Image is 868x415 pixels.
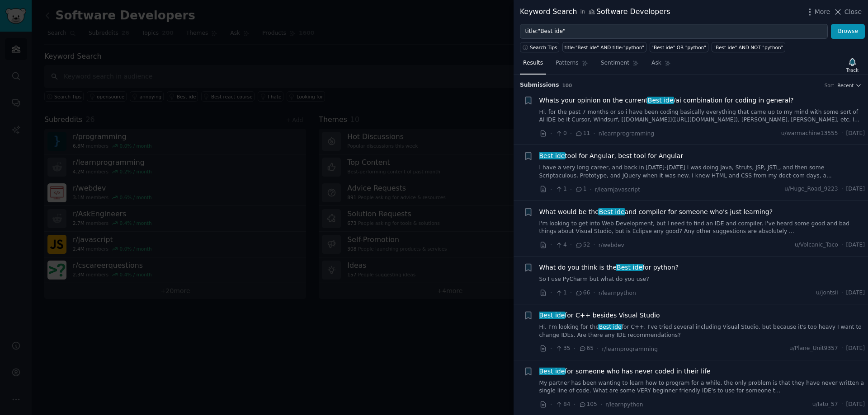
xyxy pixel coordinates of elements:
span: [DATE] [846,289,865,297]
span: 1 [555,185,566,193]
span: r/learnjavascript [595,187,640,193]
span: 0 [555,130,566,138]
span: · [570,185,572,194]
span: Best ide [598,208,625,215]
span: · [570,240,572,250]
span: Best ide [616,264,643,271]
button: Close [833,7,862,17]
span: 105 [579,401,597,409]
span: 1 [555,289,566,297]
a: Best idefor someone who has never coded in their life [539,367,711,376]
a: Sentiment [598,56,642,75]
span: More [815,7,830,17]
a: Ask [648,56,674,75]
span: · [593,240,595,250]
span: · [550,185,552,194]
span: · [550,344,552,354]
span: Sentiment [601,59,629,67]
a: "Best ide" OR "python" [650,42,708,52]
span: u/Volcanic_Taco [795,241,838,249]
a: My partner has been wanting to learn how to program for a while, the only problem is that they ha... [539,379,865,395]
span: Submission s [520,81,559,89]
span: u/warmachine13555 [781,130,838,138]
span: r/learnprogramming [602,346,658,352]
a: What do you think is theBest idefor python? [539,263,679,272]
span: · [574,344,576,354]
input: Try a keyword related to your business [520,24,828,39]
span: r/learnprogramming [599,131,654,137]
span: 100 [562,83,572,88]
span: r/learnpython [605,401,643,408]
span: 11 [575,130,590,138]
a: I'm looking to get into Web Development, but I need to find an IDE and compiler. I've heard some ... [539,220,865,236]
span: 84 [555,401,570,409]
div: Track [846,67,859,73]
span: · [593,288,595,298]
a: Best idefor C++ besides Visual Studio [539,311,660,320]
span: in [580,8,585,16]
span: 1 [575,185,586,193]
a: Whats your opinion on the currentBest ide/ai combination for coding in general? [539,96,794,105]
span: · [600,400,602,409]
div: Keyword Search Software Developers [520,6,670,18]
span: Best ide [538,368,566,375]
a: Results [520,56,546,75]
a: Best idetool for Angular, best tool for Angular [539,151,684,161]
span: 65 [579,345,594,353]
a: So I use PyCharm but what do you use? [539,275,865,284]
a: Hi, I'm looking for theBest idefor C++, I've tried several including Visual Studio, but because i... [539,323,865,339]
div: title:"Best ide" AND title:"python" [565,44,645,51]
span: · [574,400,576,409]
span: Search Tips [530,44,557,51]
span: · [841,185,843,193]
a: "Best ide" AND NOT "python" [712,42,785,52]
a: I have a very long career, and back in [DATE]-[DATE] I was doing Java, Struts, JSP, JSTL, and the... [539,164,865,180]
span: [DATE] [846,345,865,353]
span: [DATE] [846,401,865,409]
span: 66 [575,289,590,297]
span: 52 [575,241,590,249]
span: Close [844,7,862,17]
span: u/Plane_Unit9357 [789,345,838,353]
span: · [841,130,843,138]
span: u/jontsii [816,289,838,297]
span: · [841,345,843,353]
span: · [841,289,843,297]
span: Best ide [538,152,566,159]
button: More [805,7,830,17]
span: tool for Angular, best tool for Angular [539,151,684,161]
span: u/Iato_57 [812,401,838,409]
span: r/learnpython [599,290,636,296]
div: "Best ide" AND NOT "python" [713,44,783,51]
span: · [593,129,595,138]
span: · [570,129,572,138]
div: Sort [825,82,835,89]
span: Results [523,59,543,67]
span: What would be the and compiler for someone who's just learning? [539,207,773,217]
span: Recent [837,82,854,89]
span: · [841,401,843,409]
span: · [590,185,592,194]
span: · [550,240,552,250]
span: · [550,288,552,298]
button: Browse [831,24,865,39]
span: for someone who has never coded in their life [539,367,711,376]
span: [DATE] [846,130,865,138]
span: Best ide [598,324,622,330]
span: What do you think is the for python? [539,263,679,272]
a: Patterns [552,56,591,75]
span: [DATE] [846,185,865,193]
button: Track [843,56,862,75]
span: Patterns [556,59,578,67]
span: for C++ besides Visual Studio [539,311,660,320]
span: Best ide [538,312,566,319]
span: r/webdev [599,242,624,248]
a: Hi, for the past 7 months or so i have been coding basically everything that came up to my mind w... [539,108,865,124]
button: Search Tips [520,42,559,52]
span: Best ide [647,97,674,104]
span: · [570,288,572,298]
a: What would be theBest ideand compiler for someone who's just learning? [539,207,773,217]
span: Ask [651,59,661,67]
span: · [597,344,599,354]
span: [DATE] [846,241,865,249]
